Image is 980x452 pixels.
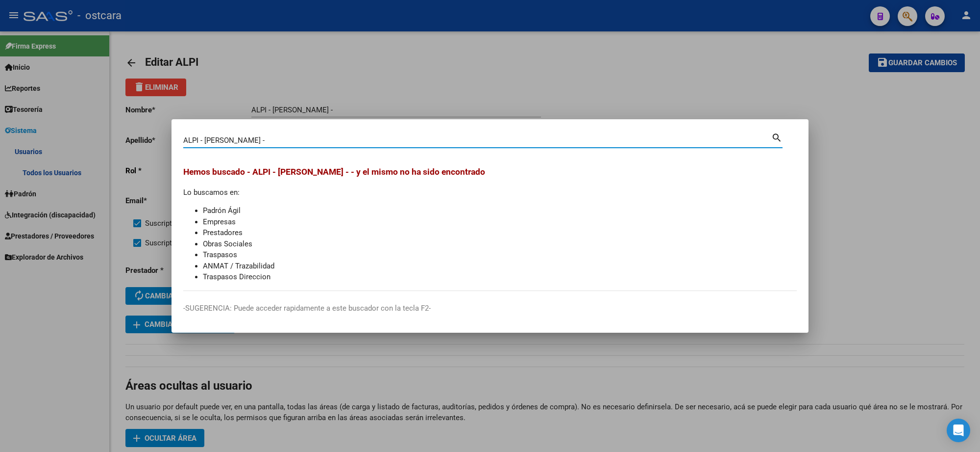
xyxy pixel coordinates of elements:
[183,167,485,177] span: Hemos buscado - ALPI - [PERSON_NAME] - - y el mismo no ha sido encontrado
[183,303,797,314] p: -SUGERENCIA: Puede acceder rapidamente a este buscador con la tecla F2-
[947,419,970,442] div: Open Intercom Messenger
[203,249,797,261] li: Traspasos
[203,205,797,216] li: Padrón Ágil
[203,271,797,283] li: Traspasos Direccion
[203,216,797,228] li: Empresas
[203,227,797,239] li: Prestadores
[183,165,797,283] div: Lo buscamos en:
[203,239,797,250] li: Obras Sociales
[771,131,783,143] mat-icon: search
[203,261,797,272] li: ANMAT / Trazabilidad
